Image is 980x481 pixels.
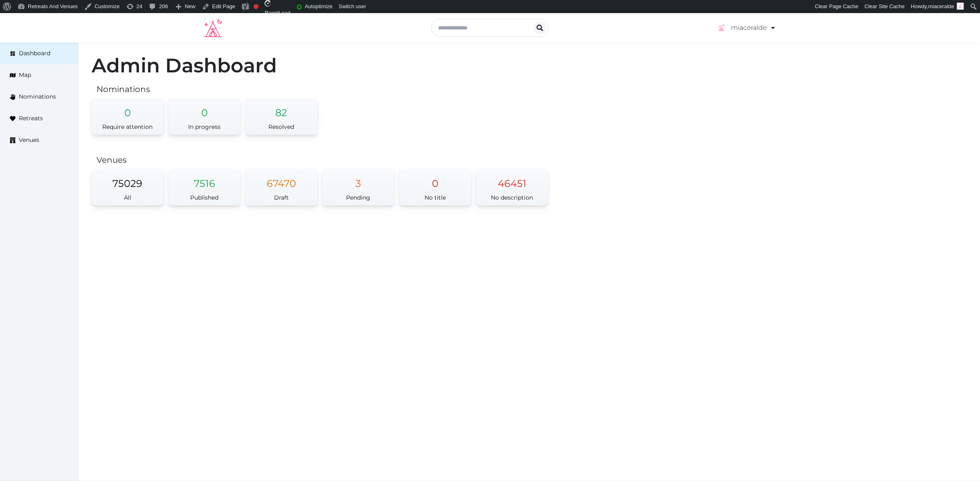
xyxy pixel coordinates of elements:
h2: Venues [97,154,967,166]
div: 82 [245,98,317,119]
span: Published [191,194,219,201]
div: 46451 [476,169,548,190]
span: No title [425,194,446,201]
span: In progress [189,123,221,130]
a: 75029All [92,169,164,205]
div: 75029 [92,169,164,190]
span: Pending [346,194,371,201]
div: 0 [399,169,471,190]
span: Nominations [19,92,56,101]
h1: Admin Dashboard [92,56,967,75]
a: 67470Draft [245,169,317,205]
div: 3 [322,169,394,190]
a: 3Pending [322,169,394,205]
a: 0No title [399,169,471,205]
a: 82Resolved [245,98,317,135]
span: No description [491,194,533,201]
a: 46451No description [476,169,548,205]
div: 0 [92,98,164,119]
span: miaceralde [928,3,954,9]
div: 0 [169,98,241,119]
a: miaceralde [716,16,776,39]
span: Venues [19,136,39,144]
span: Draft [274,194,289,201]
span: Resolved [269,123,294,130]
span: Require attention [103,123,153,130]
span: Clear Page Cache [815,3,859,9]
span: Retreats [19,114,43,123]
div: Focus keyphrase not set [254,4,258,9]
span: Dashboard [19,49,50,58]
div: 7516 [169,169,241,190]
a: 0Require attention [92,98,164,135]
span: Clear Site Cache [865,3,905,9]
span: All [124,194,131,201]
h2: Nominations [97,83,967,95]
a: 7516Published [169,169,241,205]
a: 0In progress [169,98,241,135]
span: Map [19,71,31,79]
div: 67470 [245,169,317,190]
